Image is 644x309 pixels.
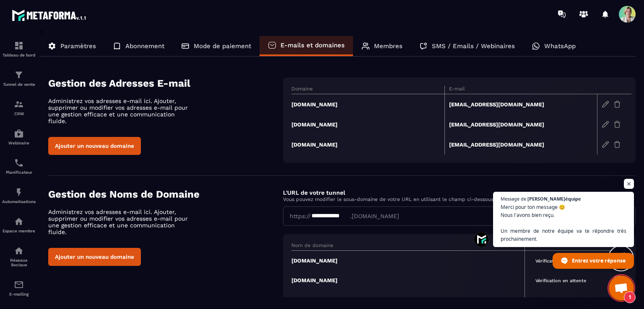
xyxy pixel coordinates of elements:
[291,242,525,251] th: Nom de domaine
[12,8,87,23] img: logo
[2,210,36,239] a: automationsautomationsEspace membre
[48,137,141,155] button: Ajouter un nouveau domaine
[501,203,626,243] span: Merci pour ton message 😊 Nous l’avons bien reçu. Un membre de notre équipe va te répondre très pr...
[2,53,36,57] p: Tableau de bord
[194,42,251,50] p: Mode de paiement
[48,209,195,235] p: Administrez vos adresses e-mail ici. Ajouter, supprimer ou modifier vos adresses e-mail pour une ...
[125,42,164,50] p: Abonnement
[280,41,345,49] p: E-mails et domaines
[444,86,597,94] th: E-mail
[2,82,36,87] p: Tunnel de vente
[291,94,444,115] td: [DOMAIN_NAME]
[432,42,515,50] p: SMS / Emails / Webinaires
[291,270,525,290] td: [DOMAIN_NAME]
[602,141,609,148] img: edit-gr.78e3acdd.svg
[2,64,36,93] a: formationformationTunnel de vente
[291,86,444,94] th: Domaine
[2,93,36,122] a: formationformationCRM
[2,111,36,116] p: CRM
[624,291,636,303] span: 1
[48,248,141,266] button: Ajouter un nouveau domaine
[572,253,626,268] span: Entrez votre réponse
[613,121,621,128] img: trash-gr.2c9399ab.svg
[444,134,597,154] td: [EMAIL_ADDRESS][DOMAIN_NAME]
[14,216,24,227] img: automations
[2,152,36,181] a: schedulerschedulerPlanificateur
[291,114,444,134] td: [DOMAIN_NAME]
[444,114,597,134] td: [EMAIL_ADDRESS][DOMAIN_NAME]
[48,188,283,200] h4: Gestion des Noms de Domaine
[2,199,36,204] p: Automatisations
[613,141,621,148] img: trash-gr.2c9399ab.svg
[2,229,36,233] p: Espace membre
[60,42,96,50] p: Paramètres
[602,100,609,108] img: edit-gr.78e3acdd.svg
[14,158,24,168] img: scheduler
[283,196,636,202] p: Vous pouvez modifier le sous-domaine de votre URL en utilisant le champ ci-dessous
[48,98,195,124] p: Administrez vos adresses e-mail ici. Ajouter, supprimer ou modifier vos adresses e-mail pour une ...
[14,129,24,139] img: automations
[2,239,36,273] a: social-networksocial-networkRéseaux Sociaux
[609,276,634,301] a: Ouvrir le chat
[2,122,36,152] a: automationsautomationsWebinaire
[2,141,36,145] p: Webinaire
[14,280,24,290] img: email
[2,273,36,303] a: emailemailE-mailing
[2,181,36,210] a: automationsautomationsAutomatisations
[529,276,592,286] span: Vérification en attente
[2,34,36,64] a: formationformationTableau de bord
[444,94,597,115] td: [EMAIL_ADDRESS][DOMAIN_NAME]
[2,170,36,175] p: Planificateur
[14,70,24,80] img: formation
[2,258,36,267] p: Réseaux Sociaux
[14,246,24,256] img: social-network
[602,121,609,128] img: edit-gr.78e3acdd.svg
[501,196,526,201] span: Message de
[527,196,581,201] span: [PERSON_NAME]équipe
[544,42,576,50] p: WhatsApp
[2,292,36,296] p: E-mailing
[14,41,24,51] img: formation
[613,100,621,108] img: trash-gr.2c9399ab.svg
[283,189,345,196] label: L'URL de votre tunnel
[14,187,24,197] img: automations
[291,134,444,154] td: [DOMAIN_NAME]
[374,42,402,50] p: Membres
[529,296,592,305] span: Vérification en attente
[48,77,283,89] h4: Gestion des Adresses E-mail
[14,99,24,109] img: formation
[613,275,623,285] img: more
[291,251,525,271] td: [DOMAIN_NAME]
